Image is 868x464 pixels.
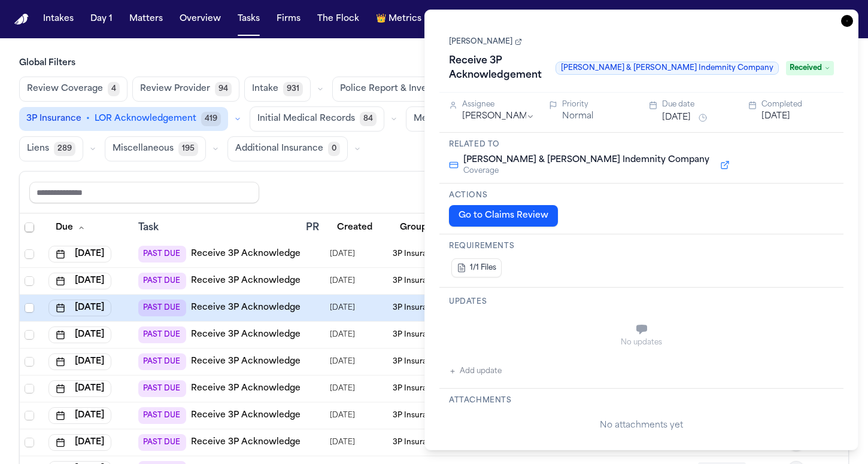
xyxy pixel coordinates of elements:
span: Select row [25,384,34,393]
button: 1/1 Files [451,258,502,277]
span: Liens [27,143,49,155]
button: Intakes [38,8,78,30]
button: Liens289 [19,136,83,161]
span: Select row [25,438,34,447]
span: Miscellaneous [113,143,174,155]
span: [PERSON_NAME] & [PERSON_NAME] Indemnity Company [556,62,779,75]
h3: Related to [449,140,834,149]
button: [DATE] [48,380,111,397]
div: No attachments yet [449,420,834,432]
h1: Receive 3P Acknowledgement [444,51,551,85]
button: [DATE] [761,111,790,123]
span: Medical Records [414,113,485,125]
a: Receive 3P Acknowledgement [191,436,323,448]
img: Finch Logo [14,14,29,25]
span: Intake [252,83,278,95]
button: Medical Records514 [406,106,518,132]
span: PAST DUE [138,434,186,451]
a: Home [14,14,29,25]
h3: Updates [449,297,834,307]
div: Assignee [462,100,535,109]
span: 0 [328,142,340,156]
span: 289 [54,142,75,156]
span: PAST DUE [138,407,186,424]
button: Miscellaneous195 [105,136,206,161]
button: Review Provider94 [132,77,239,102]
span: [PERSON_NAME] & [PERSON_NAME] Indemnity Company [463,154,709,166]
a: [PERSON_NAME] [449,37,522,47]
button: Snooze task [696,111,710,125]
span: 3P Insurance [393,357,440,367]
h3: Attachments [449,396,834,405]
button: Overview [175,8,226,30]
span: 195 [178,142,198,156]
h3: Requirements [449,242,834,251]
span: 84 [360,112,377,126]
span: 7/28/2025, 5:24:08 PM [330,353,355,370]
span: Coverage [463,166,709,176]
span: Initial Medical Records [257,113,355,125]
span: 1/1 Files [470,263,496,273]
button: [DATE] [48,407,111,424]
button: [DATE] [662,112,691,124]
span: • [86,113,90,125]
span: Review Provider [140,83,210,95]
span: 931 [283,82,303,96]
div: No updates [449,338,834,347]
span: 8/12/2025, 2:53:22 PM [330,434,355,451]
h3: Actions [449,191,834,200]
button: Police Report & Investigation314 [332,77,496,102]
button: Matters [125,8,168,30]
span: 3P Insurance [393,438,440,447]
span: 419 [201,112,221,126]
div: Due date [662,100,735,109]
button: Add update [449,364,502,378]
span: Select row [25,357,34,367]
button: The Flock [312,8,364,30]
div: Completed [761,100,834,109]
span: 4 [108,82,120,96]
span: Select row [25,411,34,420]
button: Go to Claims Review [449,205,558,227]
span: LOR Acknowledgement [95,113,196,125]
span: 8/1/2025, 8:06:47 AM [330,380,355,397]
button: [DATE] [48,434,111,451]
button: Intake931 [244,77,311,102]
span: Police Report & Investigation [340,83,464,95]
button: 3P Insurance•LOR Acknowledgement419 [19,107,228,131]
h3: Global Filters [19,57,849,69]
div: Priority [562,100,635,109]
span: 3P Insurance [393,411,440,420]
button: [DATE] [48,353,111,370]
span: 7/17/2025, 3:46:11 PM [330,407,355,424]
a: Receive 3P Acknowledgement [191,410,323,422]
span: Received [786,61,834,75]
button: Review Coverage4 [19,77,128,102]
a: Receive 3P Acknowledgement [191,383,323,395]
button: crownMetrics [371,8,426,30]
button: Initial Medical Records84 [250,106,384,132]
button: Tasks [233,8,265,30]
span: Additional Insurance [235,143,323,155]
button: Additional Insurance0 [227,136,348,161]
span: 3P Insurance [393,384,440,393]
a: Receive 3P Acknowledgement [191,356,323,368]
button: Normal [562,111,593,123]
span: Review Coverage [27,83,103,95]
button: Firms [272,8,305,30]
span: PAST DUE [138,380,186,397]
button: Day 1 [86,8,117,30]
span: 3P Insurance [26,113,81,125]
span: PAST DUE [138,353,186,370]
span: 94 [215,82,232,96]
